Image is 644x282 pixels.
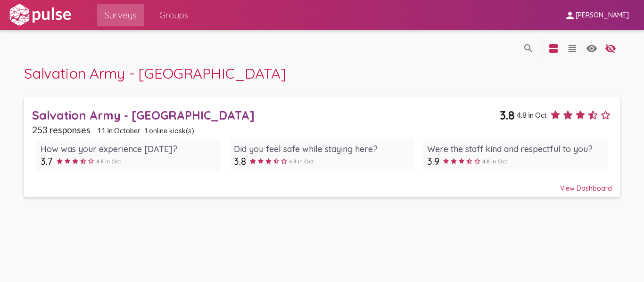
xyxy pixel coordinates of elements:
div: Salvation Army - [GEOGRAPHIC_DATA] [32,108,499,122]
span: 4.8 in Oct [96,158,121,165]
span: 253 responses [32,124,91,135]
button: [PERSON_NAME] [557,6,636,24]
div: Were the staff kind and respectful to you? [427,144,603,154]
span: 1 online kiosk(s) [145,127,194,135]
span: Surveys [105,7,137,24]
span: 4.8 in Oct [482,158,507,165]
span: 3.7 [41,155,53,167]
a: Salvation Army - [GEOGRAPHIC_DATA]3.84.8 in Oct253 responses11 in October1 online kiosk(s)How was... [24,97,620,197]
span: Groups [159,7,189,24]
mat-icon: language [586,43,597,54]
div: View Dashboard [32,176,611,193]
span: 4.8 in Oct [517,111,547,119]
img: white-logo.svg [8,3,73,27]
mat-icon: language [605,43,616,54]
div: Did you feel safe while staying here? [234,144,410,154]
mat-icon: language [548,43,559,54]
a: Surveys [97,4,144,26]
button: language [582,38,601,57]
span: 3.8 [234,155,246,167]
mat-icon: language [523,43,534,54]
mat-icon: person [564,10,576,21]
span: 3.8 [500,108,515,122]
mat-icon: language [567,43,578,54]
button: language [519,38,538,57]
span: [PERSON_NAME] [576,11,629,20]
span: Salvation Army - [GEOGRAPHIC_DATA] [24,64,286,82]
button: language [544,38,563,57]
div: How was your experience [DATE]? [41,144,217,154]
span: 11 in October [97,126,140,135]
span: 4.8 in Oct [289,158,314,165]
button: language [601,38,620,57]
a: Groups [152,4,196,26]
span: 3.9 [427,155,439,167]
button: language [563,38,582,57]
